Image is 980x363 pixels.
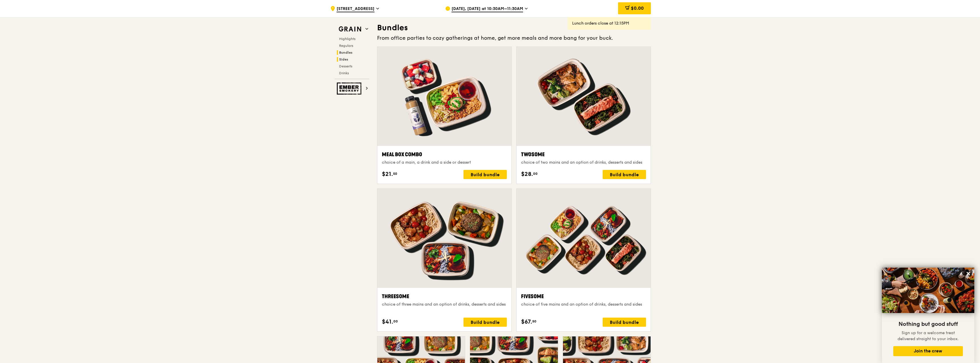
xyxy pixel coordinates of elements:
[898,321,958,328] span: Nothing but good stuff
[893,346,963,356] button: Join the crew
[572,21,646,26] div: Lunch orders close at 12:15PM
[393,171,397,176] span: 50
[337,6,374,12] span: [STREET_ADDRESS]
[898,330,959,341] span: Sign up for a welcome treat delivered straight to your inbox.
[339,37,355,41] span: Highlights
[521,318,532,326] span: $67.
[382,160,507,165] div: choice of a main, a drink and a side or dessert
[382,302,507,307] div: choice of three mains and an option of drinks, desserts and sides
[521,160,646,165] div: choice of two mains and an option of drinks, desserts and sides
[382,318,393,326] span: $41.
[337,83,363,95] img: Ember Smokery web logo
[339,64,352,68] span: Desserts
[451,6,523,12] span: [DATE], [DATE] at 10:30AM–11:30AM
[337,24,363,34] img: Grain web logo
[521,151,646,159] div: Twosome
[377,34,651,42] div: From office parties to cozy gatherings at home, get more meals and more bang for your buck.
[631,5,644,11] span: $0.00
[521,292,646,300] div: Fivesome
[533,171,538,176] span: 00
[382,151,507,159] div: Meal Box Combo
[521,302,646,307] div: choice of five mains and an option of drinks, desserts and sides
[463,170,507,179] div: Build bundle
[603,318,646,327] div: Build bundle
[382,292,507,300] div: Threesome
[339,51,353,55] span: Bundles
[339,57,348,61] span: Sides
[964,269,973,278] button: Close
[382,170,393,179] span: $21.
[521,170,533,179] span: $28.
[532,319,536,324] span: 50
[882,268,974,313] img: DSC07876-Edit02-Large.jpeg
[339,44,353,48] span: Regulars
[393,319,398,324] span: 00
[603,170,646,179] div: Build bundle
[339,71,349,75] span: Drinks
[377,23,651,33] h3: Bundles
[463,318,507,327] div: Build bundle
